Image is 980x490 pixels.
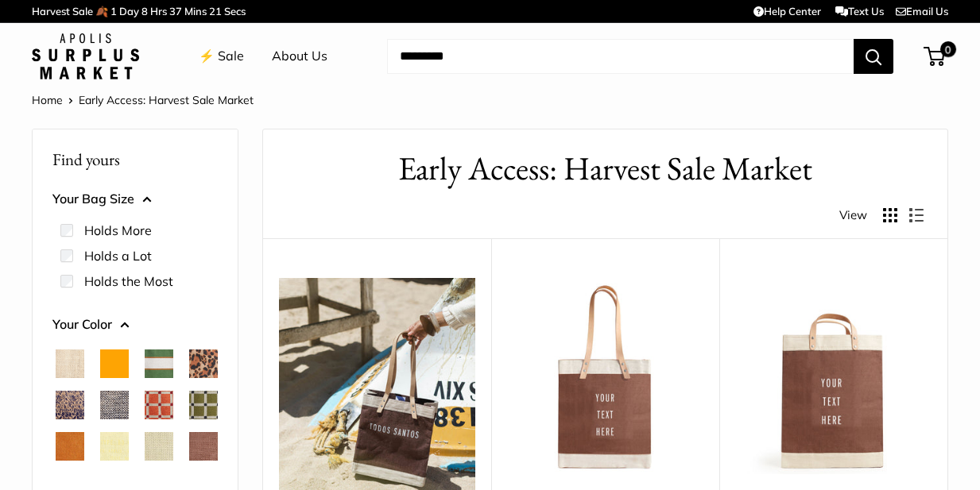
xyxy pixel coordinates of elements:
[209,5,222,17] span: 21
[145,432,173,461] button: Mint Sorbet
[224,5,246,17] span: Secs
[79,93,254,107] span: Early Access: Harvest Sale Market
[84,272,173,291] label: Holds the Most
[272,44,327,68] a: About Us
[883,208,897,222] button: Display products as grid
[100,391,129,419] button: Chambray
[32,33,139,79] img: Apolis: Surplus Market
[287,145,924,192] h1: Early Access: Harvest Sale Market
[32,93,63,107] a: Home
[150,5,167,17] span: Hrs
[925,47,945,66] a: 0
[100,432,129,461] button: Daisy
[199,44,244,68] a: ⚡️ Sale
[189,432,218,461] button: Mustang
[56,349,84,378] button: Natural
[189,349,218,378] button: Cheetah
[835,5,884,17] a: Text Us
[100,349,129,378] button: Orange
[141,5,148,17] span: 8
[56,432,84,461] button: Cognac
[145,391,173,419] button: Chenille Window Brick
[735,278,932,474] a: Market Bag in MustangMarket Bag in Mustang
[387,39,854,74] input: Search...
[507,278,703,474] img: Market Tote in Mustang
[84,221,152,240] label: Holds More
[854,39,893,74] button: Search
[52,313,218,337] button: Your Color
[189,391,218,419] button: Chenille Window Sage
[52,144,218,175] p: Find yours
[184,5,207,17] span: Mins
[52,187,218,211] button: Your Bag Size
[169,5,182,17] span: 37
[110,5,117,17] span: 1
[735,278,932,474] img: Market Bag in Mustang
[507,278,703,474] a: Market Tote in MustangMarket Tote in Mustang
[839,204,867,226] span: View
[909,208,924,222] button: Display products as list
[145,349,173,378] button: Court Green
[119,5,139,17] span: Day
[753,5,821,17] a: Help Center
[56,391,84,419] button: Blue Porcelain
[32,90,254,110] nav: Breadcrumb
[84,246,152,265] label: Holds a Lot
[896,5,948,17] a: Email Us
[940,41,956,57] span: 0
